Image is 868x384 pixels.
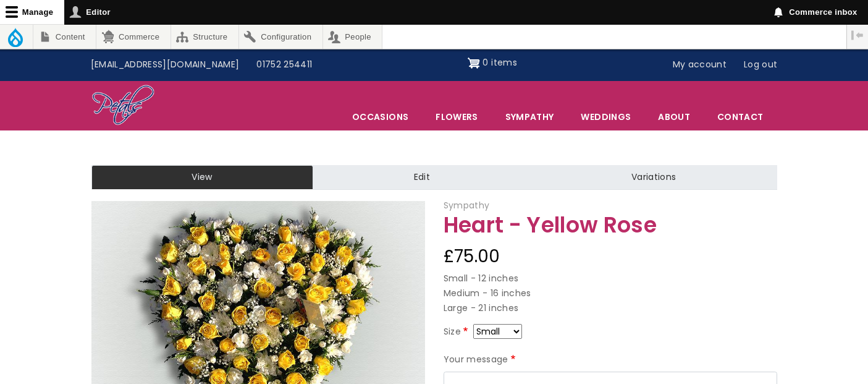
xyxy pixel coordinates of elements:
[664,53,736,77] a: My account
[423,104,491,130] a: Flowers
[735,53,786,77] a: Log out
[91,84,155,127] img: Home
[568,104,644,130] span: Weddings
[444,242,777,271] div: £75.00
[323,25,382,49] a: People
[444,199,490,211] span: Sympathy
[33,25,96,49] a: Content
[171,25,238,49] a: Structure
[645,104,703,130] a: About
[96,25,170,49] a: Commerce
[704,104,776,130] a: Contact
[468,53,517,73] a: Shopping cart 0 items
[444,213,777,237] h1: Heart - Yellow Rose
[492,104,567,130] a: Sympathy
[339,104,421,130] span: Occasions
[847,25,868,46] button: Vertical orientation
[444,352,518,367] label: Your message
[91,165,313,190] a: View
[82,165,786,190] nav: Tabs
[444,325,471,339] label: Size
[482,56,516,69] span: 0 items
[468,53,480,73] img: Shopping cart
[531,165,777,190] a: Variations
[239,25,322,49] a: Configuration
[248,53,321,77] a: 01752 254411
[444,271,777,316] p: Small - 12 inches Medium - 16 inches Large - 21 inches
[313,165,531,190] a: Edit
[82,53,248,77] a: [EMAIL_ADDRESS][DOMAIN_NAME]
